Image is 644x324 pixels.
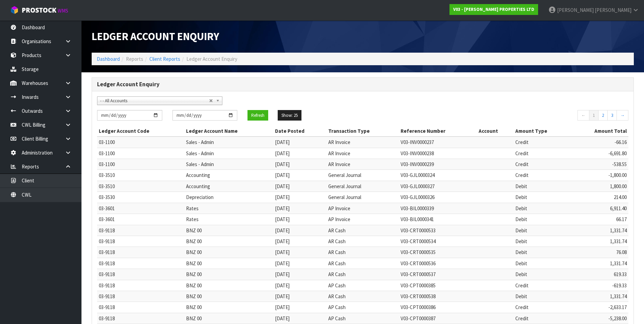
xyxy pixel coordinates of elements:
span: 03- [99,150,105,157]
span: Ledger Account Enquiry [92,30,219,43]
td: [DATE] [273,269,327,280]
th: Account [477,126,514,137]
span: -6,691.80 [608,150,627,157]
td: V03-CRT0000537 [399,269,477,280]
span: 03- [99,238,105,245]
td: V03-GJL0000327 [399,181,477,192]
span: 03- [99,293,105,300]
span: 6,911.40 [610,205,627,212]
span: 1,331.74 [610,293,627,300]
span: 1,331.74 [610,227,627,234]
span: 03- [99,205,105,212]
span: 03- [99,249,105,255]
span: -5,238.00 [608,315,627,322]
span: BNZ 00 [186,260,202,267]
span: -619.33 [612,282,627,289]
span: BNZ 00 [186,282,202,289]
td: V03-CRT0000533 [399,225,477,236]
span: 03- [99,183,105,190]
td: AP Cash [327,280,399,291]
td: AR Cash [327,247,399,258]
span: Sales - Admin [186,139,214,145]
td: [DATE] [273,313,327,324]
td: [DATE] [273,302,327,313]
a: ← [577,110,589,121]
small: WMS [58,7,68,14]
td: [DATE] [273,148,327,159]
a: V03 - [PERSON_NAME] PROPERTIES LTD [449,4,538,15]
td: 3510 [97,170,184,181]
span: Rates [186,205,199,212]
span: BNZ 00 [186,227,202,234]
td: AR Invoice [327,159,399,170]
td: 1100 [97,137,184,148]
td: [DATE] [273,214,327,225]
span: 1,800.00 [610,183,627,190]
span: BNZ 00 [186,238,202,245]
td: [DATE] [273,247,327,258]
th: Date Posted [273,126,327,137]
span: -66.16 [614,139,627,145]
td: AP Cash [327,302,399,313]
span: ProStock [22,6,56,15]
span: Depreciation [186,194,214,200]
span: Reports [126,56,143,62]
td: Debit [514,247,571,258]
span: BNZ 00 [186,271,202,277]
td: 9118 [97,302,184,313]
td: [DATE] [273,225,327,236]
td: Debit [514,236,571,247]
td: Credit [514,313,571,324]
span: BNZ 00 [186,315,202,322]
td: 3601 [97,203,184,214]
td: V03-INV0000239 [399,159,477,170]
td: 9118 [97,258,184,269]
span: 76.08 [616,249,627,255]
td: [DATE] [273,258,327,269]
th: Reference Number [399,126,477,137]
td: 3510 [97,181,184,192]
td: V03-CPT0000387 [399,313,477,324]
span: Accounting [186,172,210,178]
td: Debit [514,258,571,269]
td: AR Cash [327,225,399,236]
a: → [617,110,628,121]
span: 1,331.74 [610,260,627,267]
td: Debit [514,291,571,302]
td: V03-INV0000237 [399,137,477,148]
td: AR Cash [327,269,399,280]
td: V03-INV0000238 [399,148,477,159]
span: Sales - Admin [186,161,214,167]
td: General Journal [327,192,399,203]
span: Sales - Admin [186,150,214,157]
button: Refresh [247,110,268,121]
span: [PERSON_NAME] [557,7,594,13]
span: 03- [99,139,105,145]
span: Ledger Account Enquiry [186,56,237,62]
span: BNZ 00 [186,304,202,310]
th: Transaction Type [327,126,399,137]
input: Fromt [97,110,162,121]
th: Amount Total [571,126,628,137]
img: cube-alt.png [10,6,19,14]
td: V03-BIL0000341 [399,214,477,225]
td: 9118 [97,225,184,236]
td: V03-CPT0000386 [399,302,477,313]
td: [DATE] [273,137,327,148]
td: 9118 [97,280,184,291]
span: - - All Accounts [100,97,209,105]
td: Credit [514,170,571,181]
h3: Ledger Account Enquiry [97,81,628,88]
span: 03- [99,260,105,267]
td: General Journal [327,181,399,192]
span: 03- [99,216,105,222]
a: 3 [607,110,617,121]
td: AR Invoice [327,137,399,148]
td: 3601 [97,214,184,225]
td: V03-GJL0000324 [399,170,477,181]
strong: V03 - [PERSON_NAME] PROPERTIES LTD [453,6,534,12]
td: [DATE] [273,236,327,247]
span: 1,331.74 [610,238,627,245]
td: [DATE] [273,170,327,181]
td: AP Invoice [327,214,399,225]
